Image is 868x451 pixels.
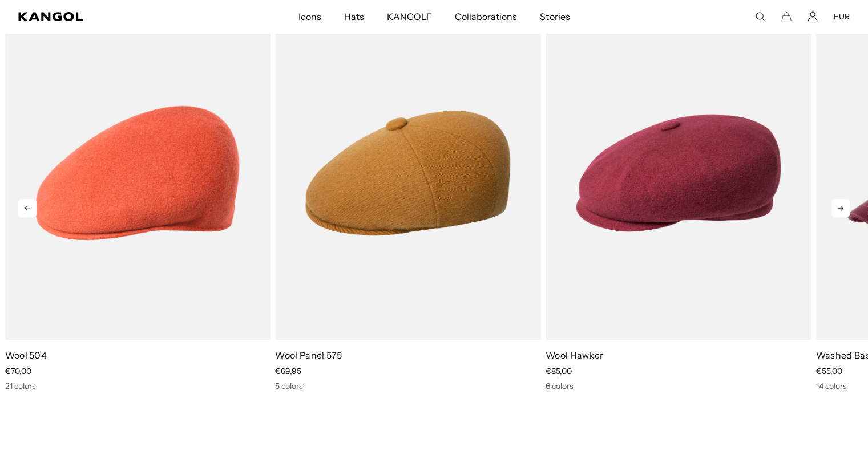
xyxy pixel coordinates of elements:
[546,349,812,361] p: Wool Hawker
[755,11,765,22] summary: Search here
[546,366,572,376] span: €85,00
[271,6,541,391] div: 4 of 13
[1,6,271,391] div: 3 of 13
[5,381,271,391] div: 21 colors
[541,6,812,391] div: 5 of 13
[808,11,818,22] a: Account
[781,11,792,22] button: Cart
[546,381,812,391] div: 6 colors
[18,12,197,21] a: Kangol
[275,349,541,361] p: Wool Panel 575
[5,349,271,361] p: Wool 504
[834,11,850,22] button: EUR
[546,6,812,340] img: color-cranberry
[275,366,301,376] span: €69,95
[275,381,541,391] div: 5 colors
[5,366,31,376] span: €70,00
[816,366,842,376] span: €55,00
[5,6,271,340] img: color-coral-flame
[275,6,541,340] img: color-rustic-caramel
